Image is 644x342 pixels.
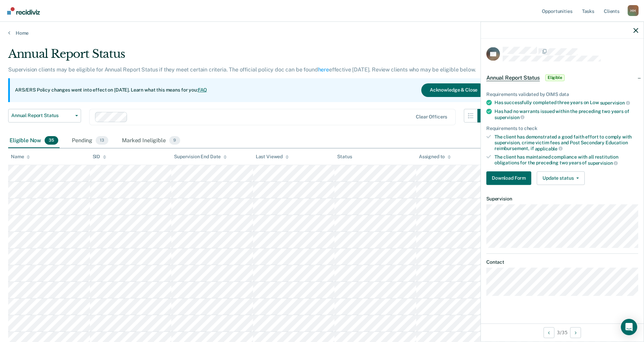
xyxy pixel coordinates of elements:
[494,108,638,120] div: Has had no warrants issued within the preceding two years of
[486,91,638,97] div: Requirements validated by OIMS data
[45,136,58,145] span: 35
[11,154,30,160] div: Name
[8,30,636,36] a: Home
[494,134,638,151] div: The client has demonstrated a good faith effort to comply with supervision, crime victim fees and...
[486,259,638,265] dt: Contact
[318,66,329,73] a: here
[481,323,644,341] div: 3 / 35
[8,47,491,66] div: Annual Report Status
[121,133,182,148] div: Marked Ineligible
[11,113,73,118] span: Annual Report Status
[93,154,107,160] div: SID
[174,154,227,160] div: Supervision End Date
[169,136,180,145] span: 9
[337,154,352,160] div: Status
[7,7,40,15] img: Recidiviz
[588,160,618,165] span: supervision
[256,154,289,160] div: Last Viewed
[486,196,638,201] dt: Supervision
[494,114,524,120] span: supervision
[494,154,638,166] div: The client has maintained compliance with all restitution obligations for the preceding two years of
[486,126,638,131] div: Requirements to check
[486,171,534,185] a: Navigate to form link
[545,74,565,81] span: Eligible
[8,66,476,73] p: Supervision clients may be eligible for Annual Report Status if they meet certain criteria. The o...
[535,146,563,151] span: applicable
[198,87,207,93] a: FAQ
[486,171,531,185] button: Download Form
[416,114,447,120] div: Clear officers
[628,5,639,16] div: H H
[421,83,486,97] button: Acknowledge & Close
[419,154,451,160] div: Assigned to
[481,67,644,88] div: Annual Report StatusEligible
[486,74,540,81] span: Annual Report Status
[570,327,581,338] button: Next Opportunity
[537,171,585,185] button: Update status
[600,100,630,105] span: supervision
[70,133,110,148] div: Pending
[494,100,638,106] div: Has successfully completed three years on Low
[8,133,60,148] div: Eligible Now
[15,87,207,94] p: ARS/ERS Policy changes went into effect on [DATE]. Learn what this means for you:
[544,327,554,338] button: Previous Opportunity
[621,319,637,335] div: Open Intercom Messenger
[96,136,108,145] span: 13
[628,5,639,16] button: Profile dropdown button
